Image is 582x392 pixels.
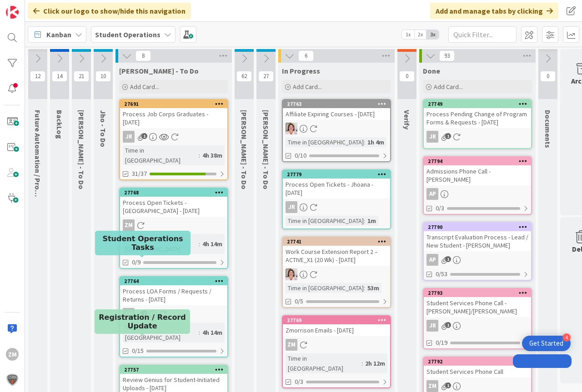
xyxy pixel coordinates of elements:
span: 12 [30,71,45,82]
div: 27763Affiliate Expiring Courses - [DATE] [283,100,390,120]
span: Eric - To Do [240,110,249,189]
div: 27792 [424,357,531,366]
span: 0/3 [436,203,444,213]
div: Time in [GEOGRAPHIC_DATA] [286,137,364,147]
span: 1x [402,30,414,39]
div: 27794 [424,157,531,165]
a: 27790Transcript Evaluation Process - Lead / New Student - [PERSON_NAME]AP0/53 [423,222,532,281]
div: 27790 [428,224,531,230]
div: Zmorrison Emails - [DATE] [283,324,390,336]
span: Verify [402,110,411,129]
h5: Registration / Record Update [98,313,186,330]
div: 27749 [428,101,531,107]
div: 27764 [124,278,227,284]
img: avatar [6,373,19,386]
div: 27793 [428,290,531,296]
div: 27768 [120,189,227,197]
div: 27779 [283,170,390,179]
span: Kanban [46,29,71,40]
div: 27741 [287,238,390,245]
a: 27764Process LOA Forms / Requests / Returns - [DATE]ZMTime in [GEOGRAPHIC_DATA]:4h 14m0/15 [119,276,228,357]
a: 27749Process Pending Change of Program Forms & Requests - [DATE]JR [423,99,532,149]
span: 21 [74,71,89,82]
div: 27769 [283,316,390,324]
div: Get Started [529,339,563,348]
a: 27779Process Open Tickets - Jhoana - [DATE]JRTime in [GEOGRAPHIC_DATA]:1m [282,169,391,229]
div: 4h 14m [200,239,225,249]
span: : [364,216,365,226]
div: 4 [562,333,571,342]
div: 27793Student Services Phone Call - [PERSON_NAME]/[PERSON_NAME] [424,289,531,317]
div: JR [120,131,227,143]
div: Admissions Phone Call - [PERSON_NAME] [424,165,531,185]
span: 0/15 [132,346,144,356]
span: 93 [439,50,455,61]
div: AP [424,188,531,200]
div: JR [286,201,297,213]
div: Time in [GEOGRAPHIC_DATA] [286,216,364,226]
div: EW [283,268,390,280]
span: 27 [258,71,274,82]
div: 27793 [424,289,531,297]
div: 27790 [424,223,531,231]
div: ZM [120,308,227,320]
div: AP [424,254,531,266]
span: 62 [236,71,252,82]
a: 27794Admissions Phone Call - [PERSON_NAME]AP0/3 [423,156,532,215]
div: AP [426,188,438,200]
span: Future Automation / Process Building [33,110,42,233]
span: 0 [540,71,556,82]
div: Student Services Phone Call [424,366,531,377]
div: 27764Process LOA Forms / Requests / Returns - [DATE] [120,277,227,305]
span: 0/5 [295,297,303,306]
span: 2x [414,30,426,39]
div: Process Open Tickets - [GEOGRAPHIC_DATA] - [DATE] [120,197,227,217]
span: 0/10 [295,151,306,160]
div: 2h 12m [363,358,387,368]
span: Add Card... [130,83,159,91]
div: ZM [120,219,227,231]
div: 27691Process Job Corps Graduates - [DATE] [120,100,227,128]
div: 27757 [124,367,227,373]
div: Add and manage tabs by clicking [430,3,558,19]
div: 27691 [124,101,227,107]
div: Open Get Started checklist, remaining modules: 4 [522,336,571,351]
div: ZM [426,380,438,392]
div: 27757 [120,366,227,374]
span: Add Card... [434,83,463,91]
div: 27763 [283,100,390,108]
div: Affiliate Expiring Courses - [DATE] [283,108,390,120]
div: JR [426,131,438,143]
div: Transcript Evaluation Process - Lead / New Student - [PERSON_NAME] [424,231,531,251]
div: ZM [123,219,135,231]
span: : [199,150,200,160]
div: Click our logo to show/hide this navigation [28,3,191,19]
span: 8 [135,50,151,61]
div: ZM [6,348,19,361]
div: 27769 [287,317,390,323]
span: 0/19 [436,338,447,347]
span: 3x [426,30,439,39]
span: : [364,137,365,147]
span: Jho - To Do [99,110,108,147]
img: Visit kanbanzone.com [6,6,19,19]
span: : [199,239,200,249]
div: 27741Work Course Extension Report 2 – ACTIVE_X1 (20 Wk) - [DATE] [283,238,390,266]
div: JR [424,320,531,332]
a: 27741Work Course Extension Report 2 – ACTIVE_X1 (20 Wk) - [DATE]EWTime in [GEOGRAPHIC_DATA]:53m0/5 [282,237,391,308]
b: Student Operations [95,30,161,39]
div: 27794 [428,158,531,164]
a: 27769Zmorrison Emails - [DATE]ZMTime in [GEOGRAPHIC_DATA]:2h 12m0/3 [282,315,391,388]
div: 27749 [424,100,531,108]
span: 1 [445,322,451,328]
span: In Progress [282,66,320,75]
div: ZM [424,380,531,392]
div: ZM [283,339,390,351]
span: Amanda - To Do [261,110,271,189]
input: Quick Filter... [448,26,517,43]
div: JR [283,201,390,213]
div: Time in [GEOGRAPHIC_DATA] [123,145,199,165]
div: 27769Zmorrison Emails - [DATE] [283,316,390,336]
div: AP [426,254,438,266]
a: 27768Process Open Tickets - [GEOGRAPHIC_DATA] - [DATE]ZMTime in [GEOGRAPHIC_DATA]:4h 14m0/9 [119,188,228,269]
